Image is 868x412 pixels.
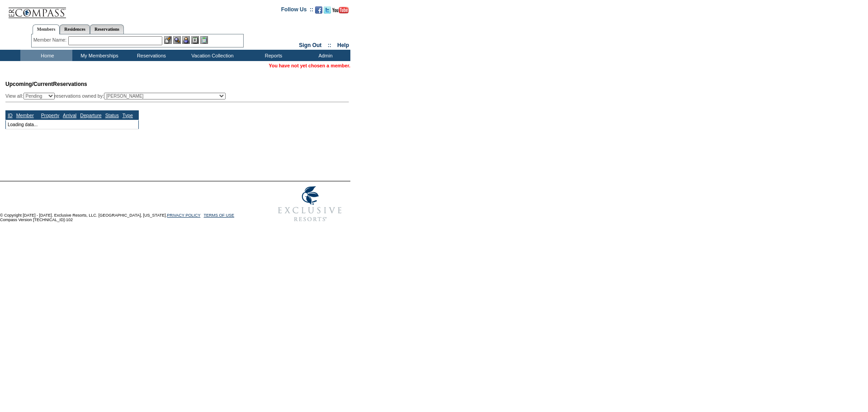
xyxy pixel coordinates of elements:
[33,24,60,34] a: Members
[5,93,230,99] div: View all: reservations owned by:
[200,36,208,44] img: b_calculator.gif
[182,36,190,44] img: Impersonate
[315,6,322,14] img: Become our fan on Facebook
[90,24,124,34] a: Reservations
[315,9,322,14] a: Become our fan on Facebook
[63,113,76,118] a: Arrival
[173,36,181,44] img: View
[8,113,13,118] a: ID
[298,50,350,61] td: Admin
[324,6,331,14] img: Follow us on Twitter
[41,113,59,118] a: Property
[20,50,72,61] td: Home
[167,213,200,218] a: PRIVACY POLICY
[332,7,349,14] img: Subscribe to our YouTube Channel
[204,213,235,218] a: TERMS OF USE
[191,36,199,44] img: Reservations
[164,36,172,44] img: b_edit.gif
[176,50,246,61] td: Vacation Collection
[80,113,101,118] a: Departure
[337,42,349,48] a: Help
[269,181,350,227] img: Exclusive Resorts
[281,5,313,16] td: Follow Us ::
[124,50,176,61] td: Reservations
[269,63,350,68] span: You have not yet chosen a member.
[332,9,349,14] a: Subscribe to our YouTube Channel
[16,113,34,118] a: Member
[123,113,133,118] a: Type
[324,9,331,14] a: Follow us on Twitter
[33,36,68,44] div: Member Name:
[105,113,119,118] a: Status
[5,81,87,87] span: Reservations
[328,42,331,48] span: ::
[6,120,139,129] td: Loading data...
[72,50,124,61] td: My Memberships
[5,81,53,87] span: Upcoming/Current
[60,24,90,34] a: Residences
[299,42,321,48] a: Sign Out
[246,50,298,61] td: Reports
